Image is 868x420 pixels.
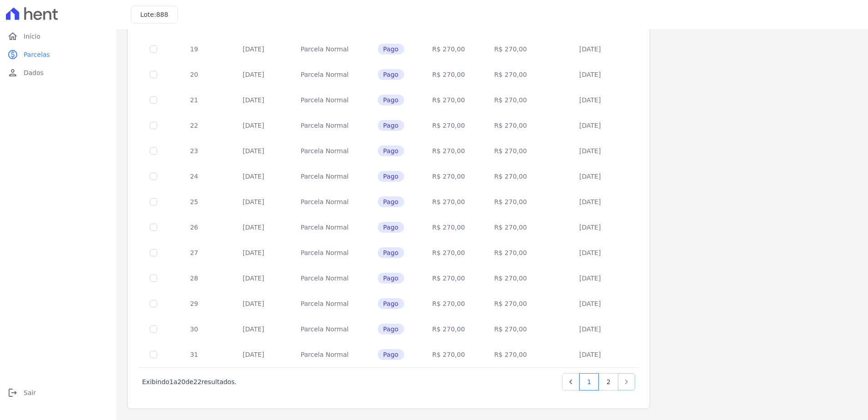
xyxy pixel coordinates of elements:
[543,316,637,342] td: [DATE]
[543,342,637,367] td: [DATE]
[543,189,637,215] td: [DATE]
[4,384,113,402] a: logoutSair
[168,342,220,367] td: 31
[286,342,362,367] td: Parcela Normal
[543,265,637,291] td: [DATE]
[168,240,220,265] td: 27
[419,87,478,113] td: R$ 270,00
[419,113,478,138] td: R$ 270,00
[7,49,18,60] i: paid
[150,173,157,180] input: Só é possível selecionar pagamentos em aberto
[562,373,579,390] a: Previous
[478,87,542,113] td: R$ 270,00
[419,342,478,367] td: R$ 270,00
[220,36,286,62] td: [DATE]
[24,32,40,41] span: Início
[286,36,362,62] td: Parcela Normal
[286,265,362,291] td: Parcela Normal
[168,87,220,113] td: 21
[579,373,599,390] a: 1
[286,138,362,164] td: Parcela Normal
[286,240,362,265] td: Parcela Normal
[543,164,637,189] td: [DATE]
[168,36,220,62] td: 19
[419,138,478,164] td: R$ 270,00
[150,147,157,155] input: Só é possível selecionar pagamentos em aberto
[543,36,637,62] td: [DATE]
[24,388,36,397] span: Sair
[286,189,362,215] td: Parcela Normal
[419,36,478,62] td: R$ 270,00
[478,316,542,342] td: R$ 270,00
[24,68,44,77] span: Dados
[286,164,362,189] td: Parcela Normal
[150,198,157,205] input: Só é possível selecionar pagamentos em aberto
[150,122,157,129] input: Só é possível selecionar pagamentos em aberto
[150,224,157,231] input: Só é possível selecionar pagamentos em aberto
[168,62,220,87] td: 20
[378,273,404,284] span: Pago
[7,67,18,78] i: person
[4,45,113,64] a: paidParcelas
[220,291,286,316] td: [DATE]
[419,316,478,342] td: R$ 270,00
[140,10,168,20] h3: Lote:
[378,196,404,207] span: Pago
[478,164,542,189] td: R$ 270,00
[193,378,202,385] span: 22
[419,240,478,265] td: R$ 270,00
[7,387,18,398] i: logout
[220,113,286,138] td: [DATE]
[150,275,157,282] input: Só é possível selecionar pagamentos em aberto
[156,11,168,18] span: 888
[178,378,186,385] span: 20
[220,240,286,265] td: [DATE]
[142,377,237,386] p: Exibindo a de resultados.
[478,291,542,316] td: R$ 270,00
[220,164,286,189] td: [DATE]
[419,62,478,87] td: R$ 270,00
[168,265,220,291] td: 28
[543,291,637,316] td: [DATE]
[478,265,542,291] td: R$ 270,00
[543,138,637,164] td: [DATE]
[478,138,542,164] td: R$ 270,00
[419,215,478,240] td: R$ 270,00
[478,215,542,240] td: R$ 270,00
[150,71,157,78] input: Só é possível selecionar pagamentos em aberto
[168,316,220,342] td: 30
[220,342,286,367] td: [DATE]
[168,113,220,138] td: 22
[543,87,637,113] td: [DATE]
[24,50,50,59] span: Parcelas
[150,300,157,307] input: Só é possível selecionar pagamentos em aberto
[286,291,362,316] td: Parcela Normal
[220,87,286,113] td: [DATE]
[478,240,542,265] td: R$ 270,00
[478,189,542,215] td: R$ 270,00
[220,316,286,342] td: [DATE]
[220,62,286,87] td: [DATE]
[286,62,362,87] td: Parcela Normal
[168,164,220,189] td: 24
[168,189,220,215] td: 25
[378,120,404,131] span: Pago
[543,62,637,87] td: [DATE]
[150,96,157,104] input: Só é possível selecionar pagamentos em aberto
[169,378,173,385] span: 1
[168,215,220,240] td: 26
[220,138,286,164] td: [DATE]
[378,324,404,335] span: Pago
[286,316,362,342] td: Parcela Normal
[543,240,637,265] td: [DATE]
[419,189,478,215] td: R$ 270,00
[286,113,362,138] td: Parcela Normal
[4,64,113,82] a: personDados
[150,249,157,256] input: Só é possível selecionar pagamentos em aberto
[478,342,542,367] td: R$ 270,00
[220,215,286,240] td: [DATE]
[543,215,637,240] td: [DATE]
[4,27,113,45] a: homeInício
[478,113,542,138] td: R$ 270,00
[220,265,286,291] td: [DATE]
